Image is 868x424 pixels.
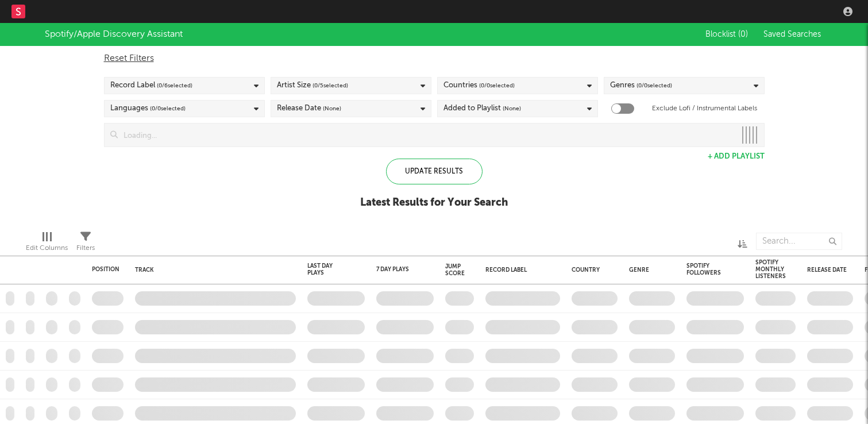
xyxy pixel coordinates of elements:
div: Jump Score [445,263,465,277]
div: Genres [610,79,672,92]
span: Saved Searches [763,30,823,38]
span: ( 0 / 0 selected) [479,79,515,92]
div: Spotify Monthly Listeners [755,259,786,280]
div: Latest Results for Your Search [360,196,508,210]
div: Filters [76,227,95,260]
input: Search... [756,233,842,250]
div: Countries [443,79,515,92]
span: ( 0 / 0 selected) [636,79,672,92]
div: Record Label [485,267,554,273]
span: ( 0 / 5 selected) [313,79,348,92]
div: Languages [110,102,186,115]
button: + Add Playlist [708,153,765,160]
div: Edit Columns [26,227,68,260]
div: Release Date [277,102,341,115]
div: 7 Day Plays [376,266,416,273]
span: ( 0 / 6 selected) [157,79,192,92]
span: ( 0 / 0 selected) [150,102,186,115]
div: Genre [629,267,669,273]
label: Exclude Lofi / Instrumental Labels [652,102,757,115]
div: Spotify/Apple Discovery Assistant [45,28,183,41]
div: Edit Columns [26,241,68,255]
div: Reset Filters [104,52,765,65]
div: Spotify Followers [686,263,727,276]
div: Record Label [110,79,192,92]
div: Added to Playlist [443,102,521,115]
div: Artist Size [277,79,348,92]
button: Saved Searches [760,30,823,39]
input: Loading... [118,124,735,147]
div: Position [92,266,119,273]
span: ( 0 ) [738,30,748,38]
div: Filters [76,241,95,255]
div: Country [572,267,612,273]
span: (None) [323,102,341,115]
div: Last Day Plays [307,263,348,276]
div: Update Results [386,159,483,184]
span: (None) [503,102,521,115]
div: Release Date [807,267,847,273]
span: Blocklist [705,30,748,38]
div: Track [135,267,290,273]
